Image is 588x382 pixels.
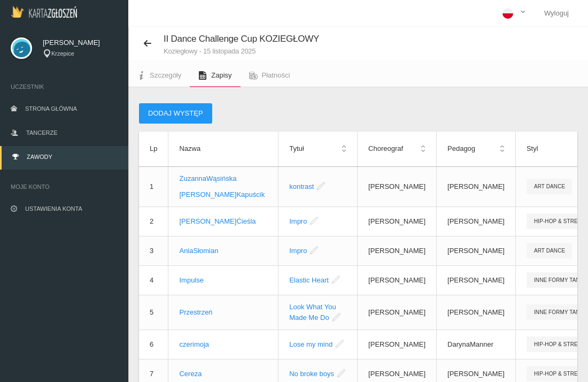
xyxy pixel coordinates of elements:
span: Szczegóły [150,71,181,79]
th: Tytuł [278,132,358,166]
th: Nazwa [168,132,278,166]
a: kontrast [289,182,314,190]
td: [PERSON_NAME] [358,166,437,207]
div: Cereza [179,369,267,379]
a: No broke boys [289,370,334,378]
td: [PERSON_NAME] [358,330,437,359]
th: Lp [139,132,168,166]
div: czerimoja [179,339,267,350]
a: Look What You Made Me Do [289,303,336,322]
td: 3 [139,236,168,265]
span: Zawody [27,154,52,160]
td: 5 [139,295,168,330]
p: Zuzanna Wąsińska [179,173,267,184]
p: [PERSON_NAME] Ćieśla [179,216,267,227]
a: Szczegóły [128,64,190,87]
p: [PERSON_NAME] Kapuścik [179,189,267,200]
th: Choreograf [358,132,437,166]
div: Krzepice [43,49,118,58]
a: Elastic Heart [289,276,329,284]
span: Płatności [262,71,290,79]
td: 4 [139,265,168,295]
td: 1 [139,166,168,207]
a: Zapisy [190,64,240,87]
button: Dodaj występ [139,103,212,124]
span: II Dance Challenge Cup KOZIEGŁOWY [164,34,319,44]
td: [PERSON_NAME] [437,265,516,295]
span: Strona główna [25,105,77,112]
td: [PERSON_NAME] [358,207,437,236]
a: Płatności [241,64,299,87]
td: [PERSON_NAME] [358,236,437,265]
td: [PERSON_NAME] [358,295,437,330]
td: [PERSON_NAME] [358,265,437,295]
img: Logo [11,6,77,18]
a: Impro [289,247,307,255]
td: 2 [139,207,168,236]
div: Przestrzeń [179,307,267,318]
td: [PERSON_NAME] [437,166,516,207]
td: [PERSON_NAME] [437,295,516,330]
th: Pedagog [437,132,516,166]
small: Koziegłowy - 15 listopada 2025 [164,48,319,55]
span: [PERSON_NAME] [43,37,118,48]
td: DarynaManner [437,330,516,359]
span: Ustawienia konta [25,205,82,212]
img: svg [11,37,32,59]
td: 6 [139,330,168,359]
span: Uczestnik [11,81,118,92]
span: ART DANCE [527,243,572,258]
div: Impulse [179,275,267,286]
a: Lose my mind [289,340,332,348]
p: Ania Słomian [179,246,267,256]
td: [PERSON_NAME] [437,207,516,236]
span: ART DANCE [527,179,572,194]
span: Zapisy [211,71,231,79]
span: Moje konto [11,181,118,192]
span: Tancerze [26,129,57,136]
a: Impro [289,217,307,225]
td: [PERSON_NAME] [437,236,516,265]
